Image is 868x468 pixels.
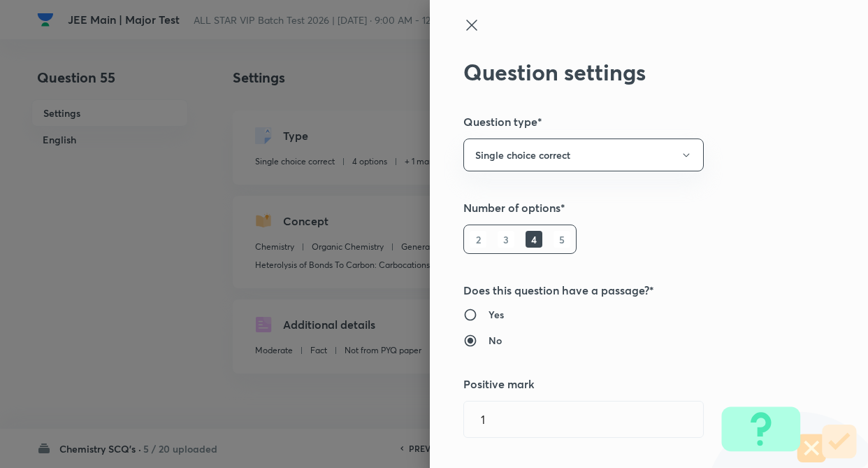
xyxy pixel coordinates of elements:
h6: Yes [489,307,504,322]
input: Positive marks [464,402,703,437]
h6: 3 [498,231,514,248]
h5: Number of options* [463,199,788,216]
h6: 2 [470,231,486,248]
h5: Does this question have a passage?* [463,282,788,299]
h6: No [489,333,502,348]
h6: 4 [526,231,542,248]
h5: Question type* [463,113,788,130]
h5: Positive mark [463,376,788,392]
h6: 5 [554,231,570,248]
button: Single choice correct [463,139,704,171]
h2: Question settings [463,59,788,85]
